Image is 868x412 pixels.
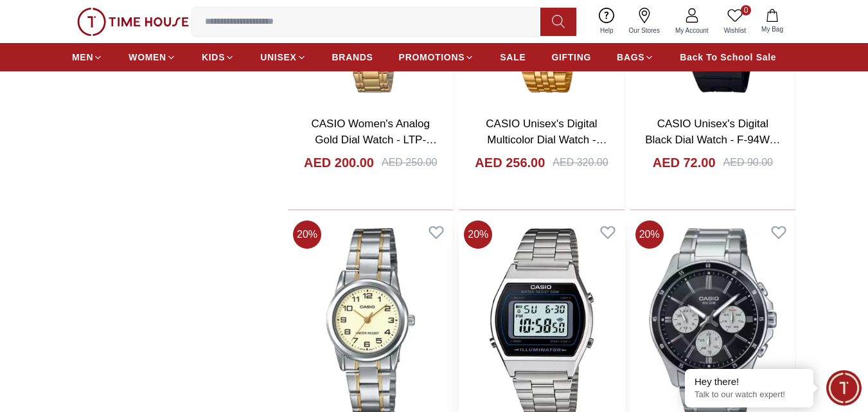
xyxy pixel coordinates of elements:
[202,51,225,64] span: KIDS
[653,154,716,172] h4: AED 72.00
[202,46,235,69] a: KIDS
[382,155,437,170] div: AED 250.00
[500,51,526,64] span: SALE
[695,375,804,388] div: Hey there!
[695,390,804,400] p: Talk to our watch expert!
[72,46,103,69] a: MEN
[475,154,545,172] h4: AED 256.00
[293,220,321,249] span: 20 %
[399,46,475,69] a: PROMOTIONS
[486,118,607,163] a: CASIO Unisex's Digital Multicolor Dial Watch - LA680WGA-9BDF
[741,5,751,15] span: 0
[128,51,166,64] span: WOMEN
[617,46,654,69] a: BAGS
[617,51,644,64] span: BAGS
[680,46,776,69] a: Back To School Sale
[72,51,93,64] span: MEN
[399,51,465,64] span: PROMOTIONS
[551,51,591,64] span: GIFTING
[826,370,862,406] div: Chat Widget
[332,46,373,69] a: BRANDS
[500,46,526,69] a: SALE
[260,46,306,69] a: UNISEX
[624,26,665,35] span: Our Stores
[716,5,754,38] a: 0Wishlist
[680,51,776,64] span: Back To School Sale
[551,46,591,69] a: GIFTING
[553,155,608,170] div: AED 320.00
[77,8,189,36] img: ...
[723,155,773,170] div: AED 90.00
[332,51,373,64] span: BRANDS
[645,118,780,163] a: CASIO Unisex's Digital Black Dial Watch - F-94WA-9DG
[635,220,664,249] span: 20 %
[464,220,492,249] span: 20 %
[595,26,619,35] span: Help
[621,5,668,38] a: Our Stores
[719,26,751,35] span: Wishlist
[670,26,714,35] span: My Account
[311,118,437,163] a: CASIO Women's Analog Gold Dial Watch - LTP-1275G-9A
[260,51,296,64] span: UNISEX
[304,154,374,172] h4: AED 200.00
[754,6,791,37] button: My Bag
[756,24,788,34] span: My Bag
[592,5,621,38] a: Help
[128,46,176,69] a: WOMEN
